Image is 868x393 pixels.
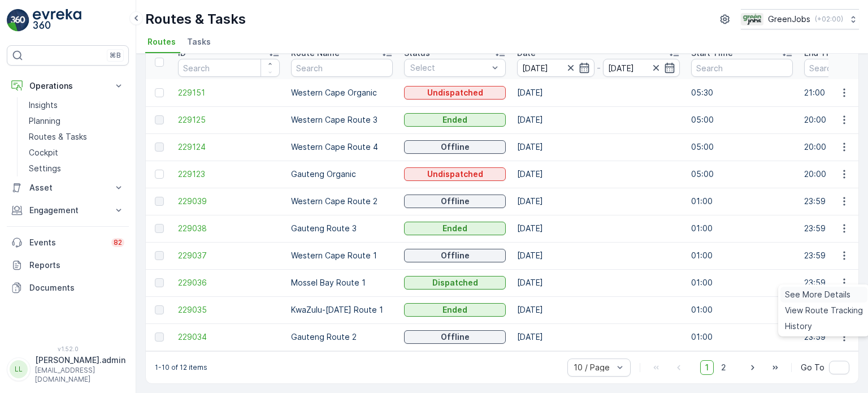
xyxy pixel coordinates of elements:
[291,114,393,126] p: Western Cape Route 3
[178,250,280,261] a: 229037
[511,161,685,188] td: [DATE]
[155,278,164,287] div: Toggle Row Selected
[29,100,58,111] p: Insights
[517,59,594,77] input: dd/mm/yyyy
[155,88,164,97] div: Toggle Row Selected
[291,223,393,234] p: Gauteng Route 3
[155,251,164,260] div: Toggle Row Selected
[404,195,506,208] button: Offline
[178,196,280,207] a: 229039
[155,332,164,342] div: Toggle Row Selected
[29,205,106,216] p: Engagement
[178,59,280,77] input: Search
[178,114,280,126] a: 229125
[432,277,478,288] p: Dispatched
[291,59,393,77] input: Search
[785,305,863,316] span: View Route Tracking
[7,199,129,222] button: Engagement
[291,169,393,180] p: Gauteng Organic
[29,163,61,174] p: Settings
[404,330,506,344] button: Offline
[511,242,685,269] td: [DATE]
[691,223,793,234] p: 01:00
[815,15,843,24] p: ( +02:00 )
[178,331,280,343] a: 229034
[511,188,685,215] td: [DATE]
[691,59,793,77] input: Search
[441,250,470,261] p: Offline
[7,346,129,352] span: v 1.52.0
[29,147,58,158] p: Cockpit
[7,9,29,32] img: logo
[29,282,124,293] p: Documents
[442,114,467,126] p: Ended
[29,237,105,248] p: Events
[178,277,280,288] a: 229036
[801,362,824,373] span: Go To
[511,296,685,323] td: [DATE]
[404,222,506,235] button: Ended
[691,169,793,180] p: 05:00
[29,182,106,193] p: Asset
[178,169,280,180] span: 229123
[7,254,129,277] a: Reports
[511,106,685,133] td: [DATE]
[603,59,680,77] input: dd/mm/yyyy
[24,161,129,176] a: Settings
[35,366,125,384] p: [EMAIL_ADDRESS][DOMAIN_NAME]
[10,360,28,378] div: LL
[35,355,125,366] p: [PERSON_NAME].admin
[511,133,685,161] td: [DATE]
[691,114,793,126] p: 05:00
[785,321,812,332] span: History
[780,287,867,303] a: See More Details
[597,61,601,75] p: -
[691,331,793,343] p: 01:00
[187,36,211,47] span: Tasks
[7,231,129,254] a: Events82
[427,169,483,180] p: Undispatched
[145,10,246,28] p: Routes & Tasks
[291,196,393,207] p: Western Cape Route 2
[404,249,506,262] button: Offline
[785,289,850,300] span: See More Details
[404,276,506,290] button: Dispatched
[716,360,731,375] span: 2
[404,86,506,100] button: Undispatched
[7,176,129,199] button: Asset
[155,170,164,179] div: Toggle Row Selected
[178,304,280,316] a: 229035
[29,80,106,92] p: Operations
[768,14,810,25] p: GreenJobs
[155,142,164,152] div: Toggle Row Selected
[442,304,467,316] p: Ended
[511,269,685,296] td: [DATE]
[7,75,129,97] button: Operations
[291,304,393,316] p: KwaZulu-[DATE] Route 1
[691,196,793,207] p: 01:00
[110,51,121,60] p: ⌘B
[291,141,393,153] p: Western Cape Route 4
[33,9,81,32] img: logo_light-DOdMpM7g.png
[404,167,506,181] button: Undispatched
[155,115,164,124] div: Toggle Row Selected
[178,87,280,98] span: 229151
[178,223,280,234] a: 229038
[29,260,124,271] p: Reports
[291,331,393,343] p: Gauteng Route 2
[24,113,129,129] a: Planning
[291,250,393,261] p: Western Cape Route 1
[178,141,280,153] a: 229124
[511,323,685,351] td: [DATE]
[155,224,164,233] div: Toggle Row Selected
[24,129,129,145] a: Routes & Tasks
[24,97,129,113] a: Insights
[691,87,793,98] p: 05:30
[741,9,859,29] button: GreenJobs(+02:00)
[691,304,793,316] p: 01:00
